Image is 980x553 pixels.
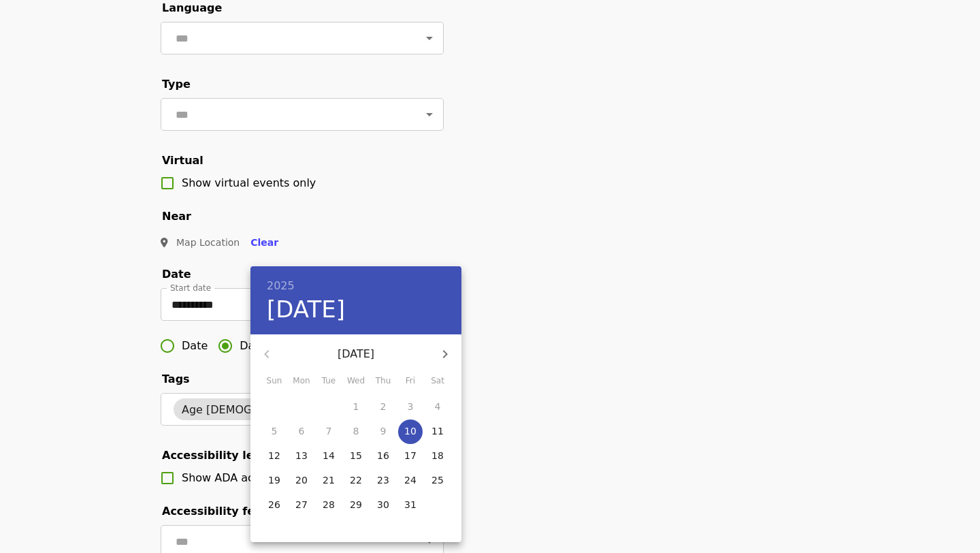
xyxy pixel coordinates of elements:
button: 14 [316,444,341,469]
button: 30 [371,493,395,518]
button: 16 [371,444,395,469]
span: Wed [344,375,368,388]
button: 28 [316,493,341,518]
p: 10 [404,424,416,438]
p: 17 [404,449,416,462]
button: 17 [398,444,423,469]
button: 2025 [267,276,295,296]
p: 28 [323,498,335,511]
p: 18 [431,449,444,462]
button: 11 [425,420,450,444]
p: 30 [377,498,389,511]
button: 15 [344,444,368,469]
button: 25 [425,469,450,493]
button: 18 [425,444,450,469]
p: 29 [350,498,362,511]
p: 24 [404,473,416,487]
button: 10 [398,420,423,444]
p: [DATE] [283,346,429,362]
button: 24 [398,469,423,493]
p: 21 [323,473,335,487]
p: 26 [268,498,280,511]
p: 23 [377,473,389,487]
p: 11 [431,424,444,438]
p: 22 [350,473,362,487]
span: Mon [289,375,314,388]
button: 23 [371,469,395,493]
button: 27 [289,493,314,518]
p: 19 [268,473,280,487]
button: 26 [262,493,287,518]
p: 12 [268,449,280,462]
span: Fri [398,375,423,388]
button: 12 [262,444,287,469]
p: 25 [431,473,444,487]
p: 20 [295,473,308,487]
button: 22 [344,469,368,493]
p: 27 [295,498,308,511]
span: Tue [316,375,341,388]
p: 14 [323,449,335,462]
button: 19 [262,469,287,493]
button: 29 [344,493,368,518]
button: 31 [398,493,423,518]
span: Sat [425,375,450,388]
span: Sun [262,375,287,388]
button: 20 [289,469,314,493]
button: [DATE] [267,296,345,324]
span: Thu [371,375,395,388]
p: 31 [404,498,416,511]
button: 13 [289,444,314,469]
button: 21 [316,469,341,493]
p: 15 [350,449,362,462]
p: 16 [377,449,389,462]
p: 13 [295,449,308,462]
